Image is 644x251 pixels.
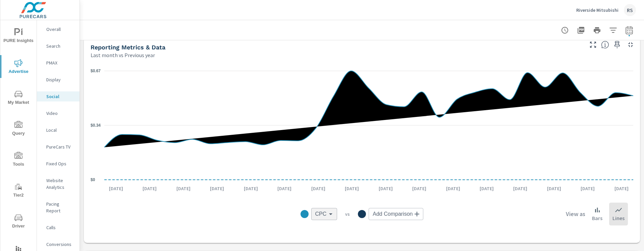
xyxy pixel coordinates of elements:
[2,183,35,199] span: Tier2
[340,185,364,192] p: [DATE]
[566,211,585,217] h6: View as
[37,75,79,85] div: Display
[576,7,619,13] p: Riverside Mitsubishi
[37,222,79,233] div: Calls
[624,4,636,16] div: RS
[623,24,636,37] button: Select Date Range
[91,69,101,73] text: $0.67
[606,24,620,37] button: Apply Filters
[46,160,74,167] p: Fixed Ops
[374,185,397,192] p: [DATE]
[37,24,79,34] div: Overall
[91,44,165,51] h5: Reporting Metrics & Data
[37,159,79,169] div: Fixed Ops
[46,127,74,133] p: Local
[37,41,79,51] div: Search
[2,214,35,230] span: Driver
[37,91,79,101] div: Social
[239,185,263,192] p: [DATE]
[2,28,35,45] span: PURE Insights
[46,177,74,191] p: Website Analytics
[612,39,623,50] span: Save this to your personalized report
[574,24,588,37] button: "Export Report to PDF"
[576,185,599,192] p: [DATE]
[590,24,604,37] button: Print Report
[592,214,602,222] p: Bars
[2,152,35,168] span: Tools
[311,208,337,220] div: CPC
[46,76,74,83] p: Display
[612,214,625,222] p: Lines
[104,185,128,192] p: [DATE]
[37,108,79,118] div: Video
[475,185,498,192] p: [DATE]
[46,224,74,231] p: Calls
[46,201,74,214] p: Pacing Report
[138,185,161,192] p: [DATE]
[46,43,74,49] p: Search
[205,185,229,192] p: [DATE]
[37,175,79,192] div: Website Analytics
[542,185,566,192] p: [DATE]
[37,239,79,249] div: Conversions
[172,185,195,192] p: [DATE]
[46,59,74,66] p: PMAX
[625,39,636,50] button: Minimize Widget
[2,59,35,76] span: Advertise
[91,177,95,182] text: $0
[315,211,327,217] span: CPC
[46,26,74,33] p: Overall
[46,110,74,117] p: Video
[369,208,423,220] div: Add Comparison
[46,143,74,150] p: PureCars TV
[46,241,74,248] p: Conversions
[601,41,609,49] span: Understand Social data over time and see how metrics compare to each other.
[441,185,465,192] p: [DATE]
[408,185,431,192] p: [DATE]
[91,51,155,59] p: Last month vs Previous year
[37,58,79,68] div: PMAX
[46,93,74,100] p: Social
[610,185,633,192] p: [DATE]
[373,211,413,217] span: Add Comparison
[37,199,79,216] div: Pacing Report
[37,125,79,135] div: Local
[37,142,79,152] div: PureCars TV
[2,121,35,137] span: Query
[508,185,532,192] p: [DATE]
[307,185,330,192] p: [DATE]
[2,90,35,107] span: My Market
[588,39,598,50] button: Make Fullscreen
[91,123,101,128] text: $0.34
[273,185,296,192] p: [DATE]
[337,211,358,217] p: vs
